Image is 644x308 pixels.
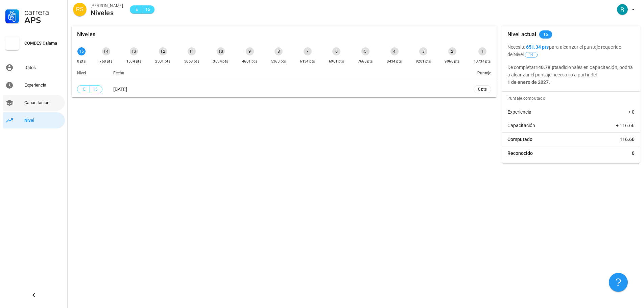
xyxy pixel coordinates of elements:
p: Necesita para alcanzar el puntaje requerido del [507,43,635,58]
span: + 0 [628,109,635,115]
div: 7 [304,47,312,55]
span: 15 [93,86,98,93]
div: Niveles [91,9,123,17]
b: 651.34 pts [526,44,549,50]
div: 4601 pts [242,58,257,65]
div: 7668 pts [358,58,373,65]
div: Carrera [24,8,62,16]
div: 8434 pts [387,58,402,65]
th: Fecha [108,65,468,81]
a: Capacitación [3,95,65,111]
span: Experiencia [507,109,531,115]
div: 0 pts [77,58,86,65]
div: 6 [332,47,340,55]
div: 2 [448,47,456,55]
p: De completar adicionales en capacitación, podría a alcanzar el puntaje necesario a partir del . [507,64,635,86]
div: Niveles [77,26,95,43]
div: Experiencia [24,82,62,88]
div: Nivel [24,118,62,123]
div: 9968 pts [445,58,460,65]
div: COMDES Calama [24,41,62,46]
span: 15 [543,30,548,39]
div: 2301 pts [155,58,170,65]
div: 10 [217,47,225,55]
span: E [134,6,139,13]
div: 12 [159,47,167,55]
div: Puntaje computado [505,92,640,105]
b: 140.79 pts [535,65,558,70]
div: 15 [77,47,86,55]
th: Puntaje [468,65,497,81]
span: Reconocido [507,150,533,157]
div: APS [24,16,62,24]
div: 6901 pts [329,58,344,65]
span: Computado [507,136,532,143]
div: 13 [130,47,138,55]
div: 8 [275,47,283,55]
div: avatar [73,3,87,16]
th: Nivel [72,65,108,81]
span: 116.66 [620,136,635,143]
span: + 116.66 [616,122,635,129]
div: 1534 pts [126,58,142,65]
a: Nivel [3,112,65,128]
span: 0 pts [478,86,487,93]
span: 0 [632,150,635,157]
span: E [81,86,87,93]
div: 11 [188,47,196,55]
a: Datos [3,60,65,76]
span: RS [76,3,84,16]
div: [PERSON_NAME] [91,2,123,9]
span: 15 [145,6,150,13]
span: 14 [529,52,533,57]
div: avatar [617,4,628,15]
div: 3 [419,47,427,55]
div: 9201 pts [416,58,431,65]
div: Capacitación [24,100,62,105]
span: Capacitación [507,122,535,129]
b: 1 de enero de 2027 [507,79,549,85]
div: 768 pts [99,58,113,65]
span: [DATE] [113,87,127,92]
div: Nivel actual [507,26,536,43]
span: Nivel [77,71,86,75]
div: 5 [361,47,369,55]
div: 5368 pts [271,58,286,65]
span: Nivel [514,52,538,57]
div: 14 [102,47,110,55]
div: 6134 pts [300,58,315,65]
a: Experiencia [3,77,65,93]
span: Fecha [113,71,124,75]
div: 9 [246,47,254,55]
span: Puntaje [477,71,491,75]
div: 3068 pts [184,58,199,65]
div: Datos [24,65,62,70]
div: 1 [478,47,486,55]
div: 3834 pts [213,58,228,65]
div: 10734 pts [474,58,491,65]
div: 4 [390,47,399,55]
